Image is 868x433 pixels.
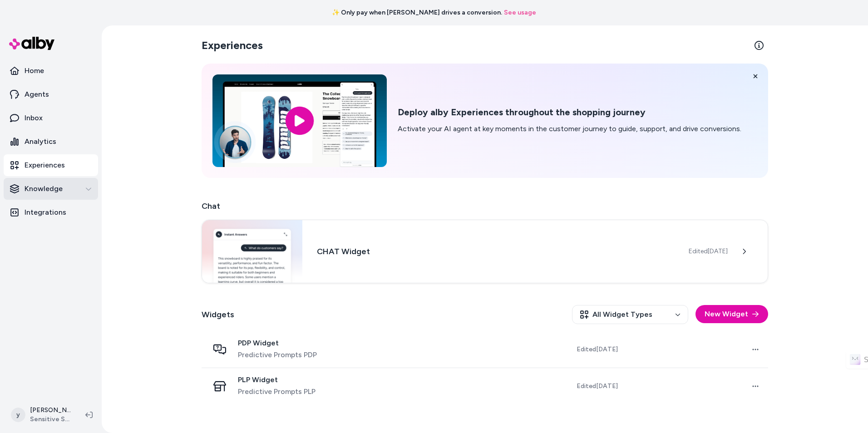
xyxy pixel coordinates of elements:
[4,131,98,153] a: Analytics
[577,382,618,391] span: Edited [DATE]
[572,305,688,324] button: All Widget Types
[11,408,25,422] span: y
[398,107,741,118] h2: Deploy alby Experiences throughout the shopping journey
[9,37,54,50] img: alby Logo
[4,202,98,223] a: Integrations
[25,136,56,147] p: Analytics
[30,415,71,424] span: Sensitive Stones
[398,123,741,134] p: Activate your AI agent at key moments in the customer journey to guide, support, and drive conver...
[238,386,316,397] span: Predictive Prompts PLP
[238,349,317,360] span: Predictive Prompts PDP
[5,400,78,429] button: y[PERSON_NAME]Sensitive Stones
[238,339,317,348] span: PDP Widget
[4,60,98,82] a: Home
[202,308,234,321] h2: Widgets
[202,220,768,283] a: Chat widgetCHAT WidgetEdited[DATE]
[238,375,316,384] span: PLP Widget
[317,245,674,258] h3: CHAT Widget
[4,178,98,200] button: Knowledge
[4,154,98,176] a: Experiences
[25,89,49,100] p: Agents
[202,200,768,212] h2: Chat
[202,220,302,283] img: Chat widget
[25,160,65,171] p: Experiences
[689,247,728,256] span: Edited [DATE]
[202,38,263,53] h2: Experiences
[577,345,618,354] span: Edited [DATE]
[332,8,502,17] span: ✨ Only pay when [PERSON_NAME] drives a conversion.
[25,183,63,194] p: Knowledge
[4,107,98,129] a: Inbox
[25,65,44,76] p: Home
[25,113,43,123] p: Inbox
[30,406,71,415] p: [PERSON_NAME]
[504,8,536,17] a: See usage
[25,207,66,218] p: Integrations
[695,305,768,323] button: New Widget
[4,84,98,105] a: Agents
